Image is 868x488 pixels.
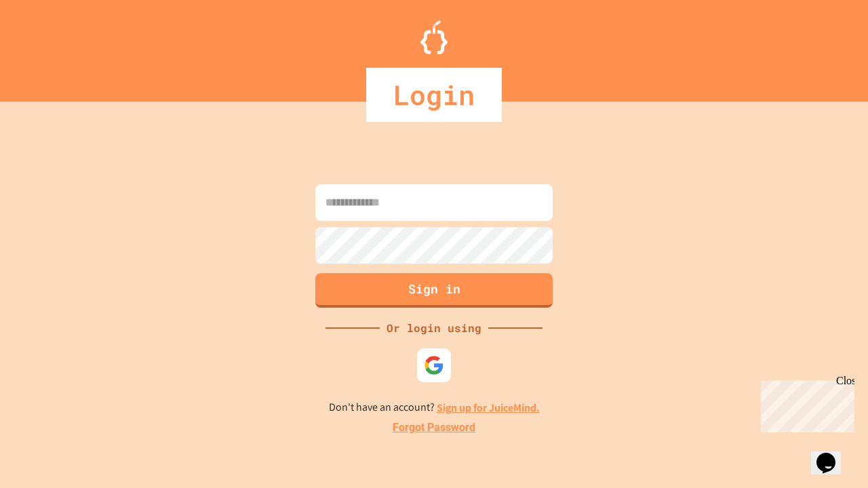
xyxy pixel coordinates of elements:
p: Don't have an account? [329,399,540,416]
div: Login [366,68,502,122]
iframe: chat widget [755,375,854,432]
iframe: chat widget [811,434,854,474]
button: Sign in [315,273,553,308]
div: Chat with us now!Close [5,5,94,86]
a: Sign up for JuiceMind. [437,401,540,415]
a: Forgot Password [393,420,475,436]
img: google-icon.svg [424,355,444,375]
div: Or login using [380,320,488,336]
img: Logo.svg [420,20,448,54]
